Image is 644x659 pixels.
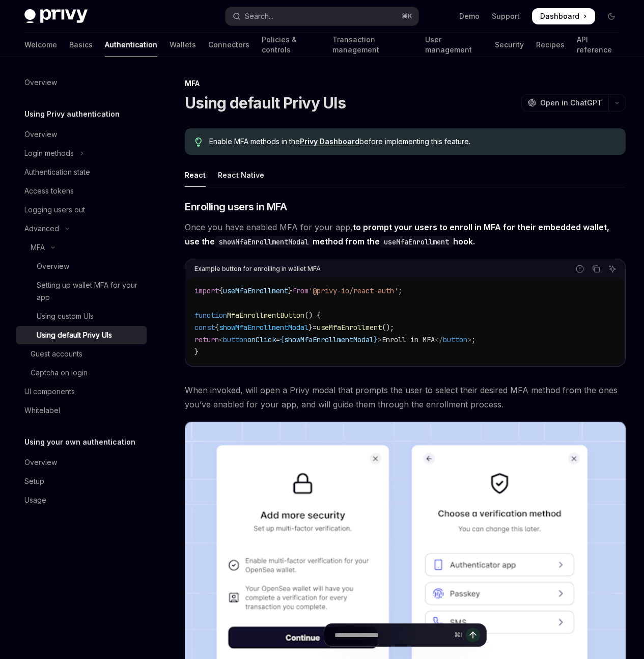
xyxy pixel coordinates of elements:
span: Enable MFA methods in the before implementing this feature. [209,136,615,147]
h1: Using default Privy UIs [185,94,346,112]
span: { [215,323,219,332]
div: Using custom UIs [37,310,94,322]
a: Overview [16,453,147,472]
a: Guest accounts [16,345,147,363]
a: Transaction management [332,33,413,57]
button: Copy the contents from the code block [590,262,603,276]
span: > [467,335,471,344]
a: Captcha on login [16,364,147,382]
div: Setup [24,475,44,487]
div: Guest accounts [31,348,82,360]
a: Security [495,33,524,57]
a: Setup [16,472,147,490]
svg: Tip [195,138,202,147]
span: ; [471,335,475,344]
div: Search... [245,10,273,22]
button: Report incorrect code [573,262,586,276]
a: Authentication state [16,163,147,181]
span: showMfaEnrollmentModal [219,323,309,332]
a: Using default Privy UIs [16,326,147,344]
div: Logging users out [24,204,85,216]
a: Setting up wallet MFA for your app [16,276,147,307]
span: < [219,335,223,344]
button: Toggle Advanced section [16,219,147,238]
div: Overview [24,456,57,469]
span: const [194,323,215,332]
span: function [194,311,227,320]
span: > [378,335,382,344]
span: Open in ChatGPT [540,98,602,108]
code: useMfaEnrollment [380,236,453,248]
span: } [309,323,313,332]
div: Whitelabel [24,404,60,417]
a: Using custom UIs [16,307,147,325]
span: from [292,286,309,295]
strong: to prompt your users to enroll in MFA for their embedded wallet, use the method from the hook. [185,222,609,246]
a: Connectors [208,33,249,57]
a: API reference [577,33,620,57]
a: Logging users out [16,201,147,219]
div: React Native [218,163,264,187]
span: (); [382,323,394,332]
span: showMfaEnrollmentModal [284,335,374,344]
span: ; [398,286,402,295]
h5: Using your own authentication [24,436,135,448]
button: Ask AI [606,262,619,276]
div: Login methods [24,147,74,159]
a: Whitelabel [16,401,147,420]
div: Usage [24,494,46,506]
span: { [219,286,223,295]
div: Overview [24,76,57,89]
div: Overview [37,260,69,272]
code: showMfaEnrollmentModal [215,236,313,248]
a: Overview [16,125,147,144]
a: Wallets [170,33,196,57]
span: Once you have enabled MFA for your app, [185,220,626,249]
a: Access tokens [16,182,147,200]
a: User management [425,33,483,57]
a: Usage [16,491,147,509]
div: React [185,163,206,187]
span: import [194,286,219,295]
a: Authentication [105,33,157,57]
span: ⌘ K [402,12,412,20]
span: When invoked, will open a Privy modal that prompts the user to select their desired MFA method fr... [185,383,626,411]
span: Dashboard [540,11,579,21]
a: Demo [459,11,480,21]
div: Access tokens [24,185,74,197]
span: '@privy-io/react-auth' [309,286,398,295]
span: Enrolling users in MFA [185,200,287,214]
a: Policies & controls [262,33,320,57]
span: } [288,286,292,295]
span: useMfaEnrollment [317,323,382,332]
span: button [223,335,247,344]
span: </ [435,335,443,344]
span: button [443,335,467,344]
button: Toggle dark mode [603,8,620,24]
a: Dashboard [532,8,595,24]
span: } [374,335,378,344]
div: Captcha on login [31,367,88,379]
div: UI components [24,386,75,398]
a: Basics [69,33,93,57]
span: MfaEnrollmentButton [227,311,304,320]
div: Advanced [24,223,59,235]
a: Overview [16,257,147,276]
div: Overview [24,128,57,141]
a: Overview [16,73,147,92]
a: Support [492,11,520,21]
button: Open search [226,7,418,25]
a: UI components [16,382,147,401]
div: MFA [31,241,45,254]
span: useMfaEnrollment [223,286,288,295]
span: return [194,335,219,344]
div: Using default Privy UIs [37,329,112,341]
input: Ask a question... [334,624,450,646]
button: Toggle MFA section [16,238,147,257]
button: Toggle Login methods section [16,144,147,162]
button: Open in ChatGPT [521,94,608,112]
span: () { [304,311,321,320]
div: MFA [185,78,626,89]
a: Welcome [24,33,57,57]
img: dark logo [24,9,88,23]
